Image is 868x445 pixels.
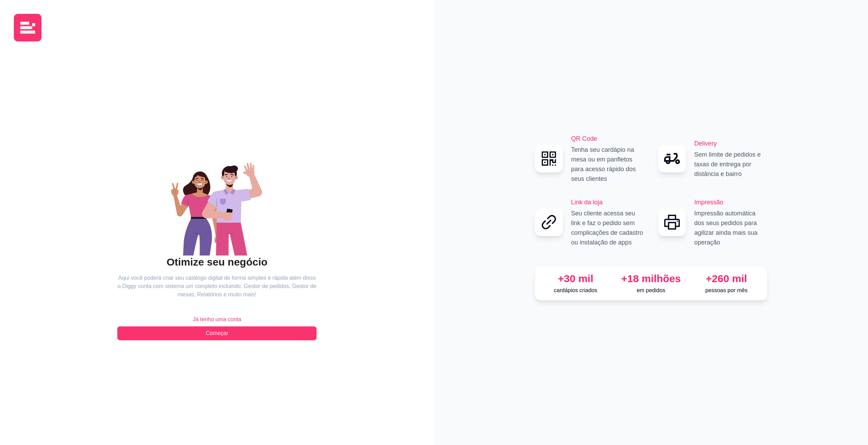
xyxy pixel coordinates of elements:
div: +18 milhões [616,272,686,285]
p: em pedidos [616,286,686,295]
div: animation [117,152,317,256]
img: logo [14,14,42,41]
span: Já tenho uma conta [193,315,241,324]
h2: Otimize seu negócio [117,256,317,269]
h2: Impressão [694,197,767,207]
h2: Delivery [694,139,767,148]
article: Aqui você poderá criar seu catálogo digital de forma simples e rápida além disso o Diggy conta co... [117,274,317,299]
p: cardápios criados [541,286,611,295]
p: Seu cliente acessa seu link e faz o pedido sem complicações de cadastro ou instalação de apps [571,208,644,247]
span: Começar [206,329,228,337]
button: Já tenho uma conta [117,313,317,326]
div: +260 mil [692,272,761,285]
p: pessoas por mês [692,286,761,295]
h2: QR Code [571,134,644,143]
p: Tenha seu cardápio na mesa ou em panfletos para acesso rápido dos seus clientes [571,145,644,184]
button: Começar [117,326,317,340]
div: +30 mil [541,272,611,285]
p: Sem limite de pedidos e taxas de entrega por distância e bairro [694,150,767,179]
h2: Link da loja [571,197,644,207]
p: Impressão automática dos seus pedidos para agilizar ainda mais sua operação [694,208,767,247]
